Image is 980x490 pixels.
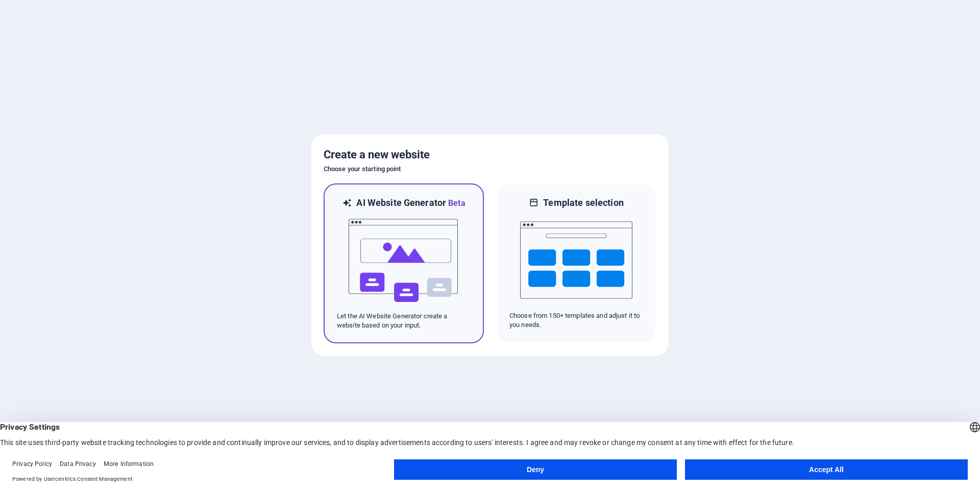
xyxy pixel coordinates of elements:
[324,147,656,163] h5: Create a new website
[509,311,643,330] p: Choose from 150+ templates and adjust it to you needs.
[446,198,465,208] span: Beta
[337,312,471,330] p: Let the AI Website Generator create a website based on your input.
[348,209,460,312] img: ai
[356,197,465,209] h6: AI Website Generator
[543,197,623,209] h6: Template selection
[324,163,656,175] h6: Choose your starting point
[324,183,484,343] div: AI Website GeneratorBetaaiLet the AI Website Generator create a website based on your input.
[496,183,656,343] div: Template selectionChoose from 150+ templates and adjust it to you needs.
